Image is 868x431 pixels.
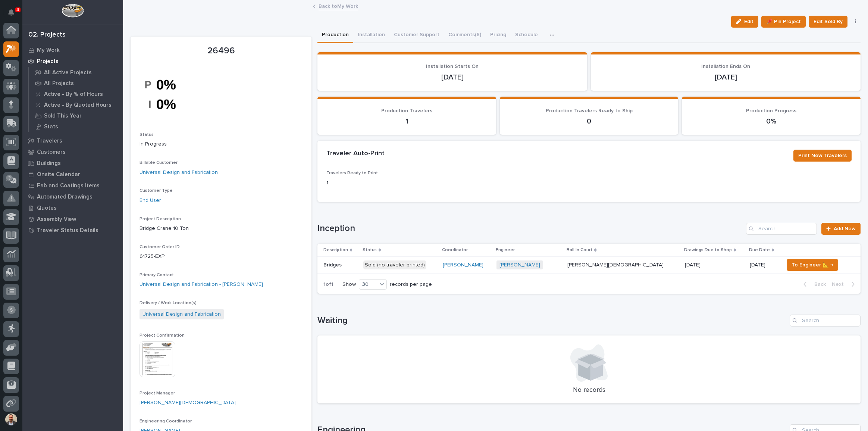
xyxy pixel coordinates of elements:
div: 02. Projects [28,31,66,39]
button: Installation [353,28,389,43]
p: All Active Projects [44,69,92,76]
p: Bridges [323,260,343,268]
p: Sold This Year [44,113,82,119]
p: Stats [44,124,58,130]
a: Back toMy Work [319,1,358,10]
p: [DATE] [750,262,778,268]
p: Show [342,281,356,288]
p: Customers [37,149,66,156]
button: Next [829,281,861,288]
p: 1 [326,117,487,126]
a: [PERSON_NAME] [443,262,483,268]
p: Assembly View [37,216,76,223]
a: All Projects [29,78,123,88]
button: 📌 Pin Project [761,16,806,28]
a: Projects [22,56,123,67]
span: 📌 Pin Project [766,17,801,26]
button: Edit Sold By [809,16,847,28]
div: Sold (no traveler printed) [363,260,426,270]
span: Production Progress [746,108,796,113]
a: My Work [22,44,123,56]
p: Engineer [496,246,515,254]
div: 30 [359,281,377,288]
p: Drawings Due to Shop [684,246,732,254]
p: Quotes [37,205,57,212]
a: All Active Projects [29,67,123,78]
a: Quotes [22,202,123,213]
span: Installation Ends On [701,64,750,69]
a: Sold This Year [29,110,123,121]
button: Edit [731,16,758,28]
p: 1 [326,179,495,187]
p: [DATE] [600,73,852,82]
p: [DATE] [326,73,578,82]
div: Notifications4 [9,9,19,21]
p: 1 of 1 [317,275,339,294]
button: Back [798,281,829,288]
p: Description [323,246,348,254]
a: End User [140,197,161,204]
p: 26496 [140,46,303,56]
button: Notifications [3,4,19,20]
p: 4 [16,7,19,12]
span: Project Manager [140,391,175,396]
span: Engineering Coordinator [140,419,192,424]
button: Pricing [486,28,511,43]
p: In Progress [140,140,303,148]
a: Universal Design and Fabrication [140,169,218,177]
button: Comments (6) [444,28,486,43]
a: Onsite Calendar [22,169,123,180]
p: Active - By Quoted Hours [44,102,112,109]
button: Production [317,28,353,43]
p: All Projects [44,80,74,87]
p: Ball In Court [567,246,592,254]
span: Next [832,281,848,288]
span: Edit Sold By [814,17,843,26]
button: Schedule [511,28,542,43]
img: Qn7H1sBMQmLuTJrapA0H4yAqoQ7iUy_7hEGNt_ParHk [140,69,195,120]
input: Search [746,223,817,235]
p: Projects [37,58,59,65]
a: Universal Design and Fabrication - [PERSON_NAME] [140,281,263,288]
a: Universal Design and Fabrication [142,310,221,318]
p: 61725-EXP [140,253,303,260]
img: Workspace Logo [62,4,84,18]
span: Print New Travelers [798,151,847,160]
p: records per page [390,281,432,288]
p: No records [326,386,852,394]
a: Automated Drawings [22,191,123,202]
p: Fab and Coatings Items [37,182,100,189]
span: Edit [744,18,753,25]
a: Assembly View [22,213,123,225]
p: Automated Drawings [37,194,93,200]
span: Production Travelers Ready to Ship [546,108,633,113]
p: Onsite Calendar [37,171,80,178]
p: My Work [37,47,60,54]
span: To Engineer 📐 → [792,260,833,269]
span: Primary Contact [140,273,174,277]
h1: Waiting [317,315,787,326]
p: Active - By % of Hours [44,91,103,98]
span: Status [140,132,154,137]
a: Buildings [22,157,123,169]
p: Buildings [37,160,61,167]
a: Customers [22,146,123,157]
button: To Engineer 📐 → [787,259,838,271]
a: Stats [29,121,123,132]
h1: Inception [317,223,743,234]
span: Project Description [140,217,181,221]
span: Travelers Ready to Print [326,171,378,175]
input: Search [790,315,861,327]
span: Project Confirmation [140,333,185,338]
a: Travelers [22,135,123,146]
p: Due Date [749,246,770,254]
a: Add New [821,223,861,235]
p: Coordinator [442,246,468,254]
span: Delivery / Work Location(s) [140,301,197,305]
button: users-avatar [3,412,19,427]
span: Back [810,281,826,288]
span: Installation Starts On [426,64,479,69]
h2: Traveler Auto-Print [326,150,385,158]
span: Production Travelers [381,108,432,113]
